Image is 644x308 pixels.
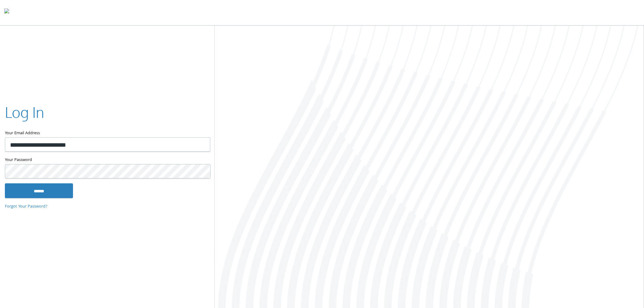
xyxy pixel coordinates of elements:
[5,157,210,164] label: Your Password
[198,141,206,148] keeper-lock: Open Keeper Popup
[5,102,44,122] h2: Log In
[198,168,206,175] keeper-lock: Open Keeper Popup
[4,6,9,19] img: todyl-logo-dark.svg
[5,203,47,210] a: Forgot Your Password?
